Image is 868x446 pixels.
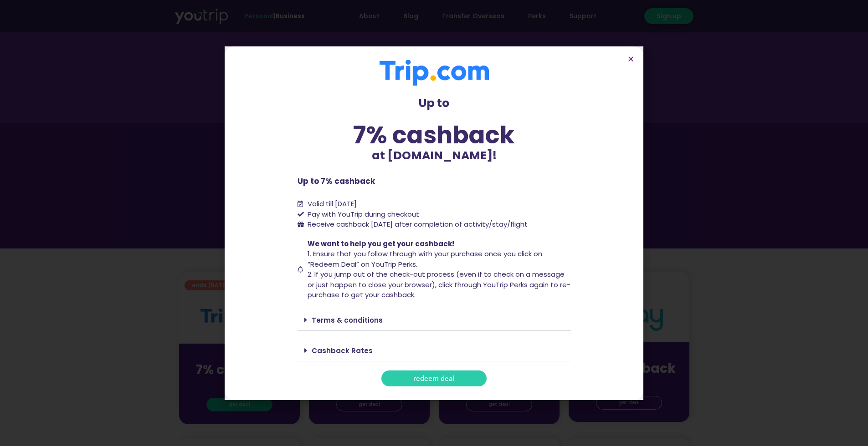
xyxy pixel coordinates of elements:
[308,239,454,248] span: We want to help you get your cashback!
[298,176,375,187] b: Up to 7% cashback
[305,209,419,220] span: Pay with YouTrip during checkout
[413,375,455,382] span: redeem deal
[298,95,571,112] p: Up to
[627,56,634,62] a: Close
[308,269,570,299] span: 2. If you jump out of the check-out process (even if to check on a message or just happen to clos...
[312,315,383,325] a: Terms & conditions
[308,219,528,229] span: Receive cashback [DATE] after completion of activity/stay/flight
[312,346,373,355] a: Cashback Rates
[381,370,487,386] a: redeem deal
[298,147,571,164] p: at [DOMAIN_NAME]!
[298,123,571,147] div: 7% cashback
[308,199,357,208] span: Valid till [DATE]
[298,340,571,361] div: Cashback Rates
[308,249,542,269] span: 1. Ensure that you follow through with your purchase once you click on “Redeem Deal” on YouTrip P...
[298,309,571,331] div: Terms & conditions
